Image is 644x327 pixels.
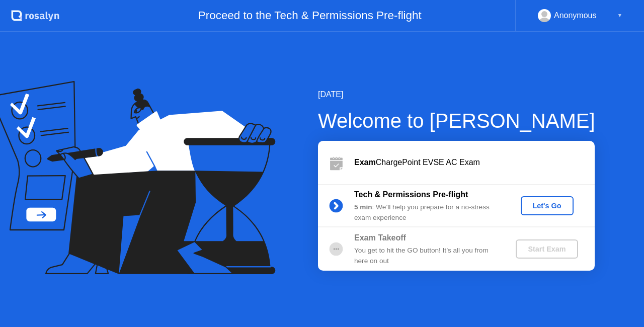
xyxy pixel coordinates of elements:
div: Welcome to [PERSON_NAME] [318,106,595,136]
div: : We’ll help you prepare for a no-stress exam experience [354,202,499,223]
button: Start Exam [516,239,578,259]
b: Tech & Permissions Pre-flight [354,190,468,199]
div: ChargePoint EVSE AC Exam [354,156,595,169]
b: 5 min [354,203,372,211]
b: Exam Takeoff [354,233,406,242]
button: Let's Go [521,196,574,215]
div: [DATE] [318,89,595,101]
div: You get to hit the GO button! It’s all you from here on out [354,246,499,266]
div: Let's Go [525,202,570,210]
div: Anonymous [554,9,597,22]
div: ▼ [617,9,622,22]
b: Exam [354,158,376,167]
div: Start Exam [520,245,574,253]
